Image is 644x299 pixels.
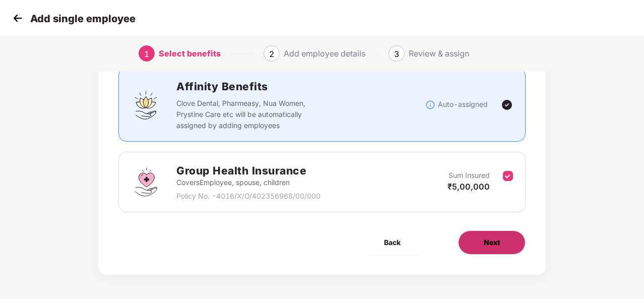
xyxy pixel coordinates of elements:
[384,237,401,248] span: Back
[131,167,161,197] img: svg+xml;base64,PHN2ZyBpZD0iR3JvdXBfSGVhbHRoX0luc3VyYW5jZSIgZGF0YS1uYW1lPSJHcm91cCBIZWFsdGggSW5zdX...
[176,191,320,202] p: Policy No. - 4016/X/O/402356968/00/000
[409,45,469,62] div: Review & assign
[425,100,435,110] img: svg+xml;base64,PHN2ZyBpZD0iSW5mb18tXzMyeDMyIiBkYXRhLW5hbWU9IkluZm8gLSAzMngzMiIgeG1sbnM9Imh0dHA6Ly...
[30,13,136,25] p: Add single employee
[10,11,25,26] img: svg+xml;base64,PHN2ZyB4bWxucz0iaHR0cDovL3d3dy53My5vcmcvMjAwMC9zdmciIHdpZHRoPSIzMCIgaGVpZ2h0PSIzMC...
[176,177,320,188] p: Covers Employee, spouse, children
[394,49,399,59] span: 3
[501,99,513,111] img: svg+xml;base64,PHN2ZyBpZD0iVGljay0yNHgyNCIgeG1sbnM9Imh0dHA6Ly93d3cudzMub3JnLzIwMDAvc3ZnIiB3aWR0aD...
[176,98,326,131] p: Clove Dental, Pharmeasy, Nua Women, Prystine Care etc will be automatically assigned by adding em...
[144,49,149,59] span: 1
[438,99,488,110] p: Auto-assigned
[159,45,221,62] div: Select benefits
[447,182,490,192] span: ₹5,00,000
[284,45,365,62] div: Add employee details
[269,49,274,59] span: 2
[359,230,426,255] button: Back
[176,162,320,179] h2: Group Health Insurance
[458,230,526,255] button: Next
[448,170,490,181] p: Sum Insured
[484,237,500,248] span: Next
[131,90,161,120] img: svg+xml;base64,PHN2ZyBpZD0iQWZmaW5pdHlfQmVuZWZpdHMiIGRhdGEtbmFtZT0iQWZmaW5pdHkgQmVuZWZpdHMiIHhtbG...
[176,78,425,95] h2: Affinity Benefits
